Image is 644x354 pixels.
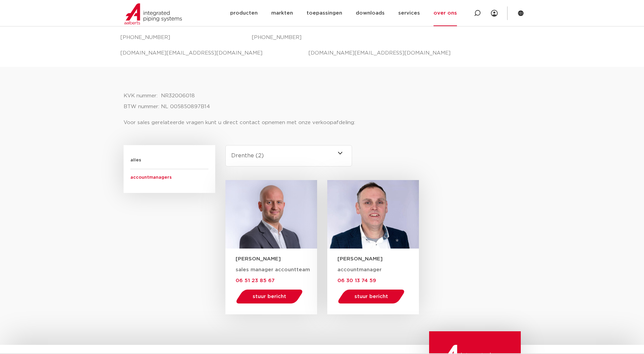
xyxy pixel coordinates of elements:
[120,48,524,59] p: [DOMAIN_NAME][EMAIL_ADDRESS][DOMAIN_NAME] [DOMAIN_NAME][EMAIL_ADDRESS][DOMAIN_NAME]
[354,294,388,299] span: stuur bericht
[236,255,317,262] h3: [PERSON_NAME]
[337,255,419,262] h3: [PERSON_NAME]
[130,152,208,169] span: alles
[337,267,382,272] span: accountmanager
[236,278,275,283] a: 06 51 23 85 67
[253,294,286,299] span: stuur bericht
[337,278,376,283] a: 06 30 13 74 59
[124,91,521,112] p: KVK nummer: NR32006018 BTW nummer: NL 005850897B14
[124,117,521,128] p: Voor sales gerelateerde vragen kunt u direct contact opnemen met onze verkoopafdeling:
[120,32,524,43] p: [PHONE_NUMBER] [PHONE_NUMBER]
[130,169,208,186] span: accountmanagers
[236,267,310,272] span: sales manager accountteam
